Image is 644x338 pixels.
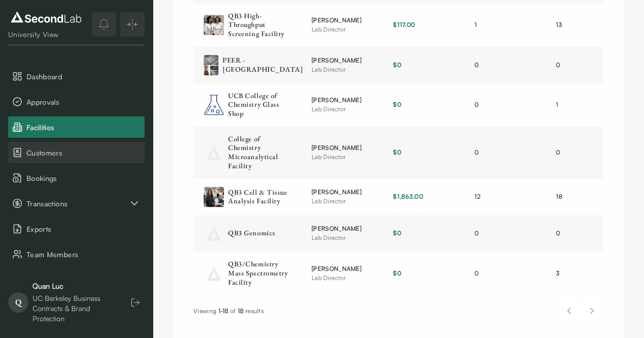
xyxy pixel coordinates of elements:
[312,264,373,273] div: [PERSON_NAME]
[92,12,116,37] button: notifications
[312,233,373,242] div: Lab Director
[26,249,141,260] span: Team Members
[26,71,141,82] span: Dashboard
[393,192,454,201] div: $1,863.00
[8,193,145,214] button: Transactions
[312,56,373,65] div: [PERSON_NAME]
[474,229,536,238] div: 0
[8,218,145,239] button: Exports
[8,9,84,25] img: logo
[8,142,145,163] button: Customers
[556,148,617,157] div: 0
[474,60,536,70] div: 0
[474,269,536,278] div: 0
[312,105,373,114] div: Lab Director
[238,306,244,314] span: 18
[556,192,617,201] div: 18
[556,100,617,109] div: 1
[193,306,264,315] div: Viewing of results
[33,293,116,324] div: UC Berkeley Business Contracts & Brand Protection
[393,20,454,29] div: $117.00
[312,65,373,74] div: Lab Director
[8,66,145,87] button: Dashboard
[222,56,303,74] a: PEER -[GEOGRAPHIC_DATA]
[8,292,29,313] span: Q
[393,229,454,238] div: $0
[228,135,291,171] a: College of Chemistry Microanalytical Facility
[228,91,291,118] a: UCB College of Chemistry Glass Shop
[312,273,373,283] div: Lab Director
[228,260,291,287] a: QB3/Chemistry Mass Spectrometry Facility
[26,173,141,183] span: Bookings
[474,148,536,157] div: 0
[393,60,454,70] div: $0
[204,223,224,243] img: QB3 Genomics
[228,229,291,238] a: QB3 Genomics
[218,306,228,314] span: 1 - 18
[8,167,145,189] button: Bookings
[312,143,373,152] div: [PERSON_NAME]
[312,152,373,162] div: Lab Director
[474,20,536,29] div: 1
[474,192,536,201] div: 12
[393,269,454,278] div: $0
[312,188,373,197] div: [PERSON_NAME]
[556,60,617,70] div: 0
[8,29,84,40] div: University View
[26,224,141,234] span: Exports
[8,116,145,138] button: Facilities
[33,281,116,291] div: Quan Luc
[312,16,373,25] div: [PERSON_NAME]
[393,148,454,157] div: $0
[556,269,617,278] div: 3
[228,12,291,39] a: QB3 High-Throughput Screening Facility
[204,142,224,163] img: College of Chemistry Microanalytical Facility
[204,55,218,75] img: PEER -UC Berkeley Lab
[393,100,454,109] div: $0
[8,193,145,214] div: Transactions sub items
[556,229,617,238] div: 0
[312,224,373,233] div: [PERSON_NAME]
[312,96,373,105] div: [PERSON_NAME]
[312,25,373,34] div: Lab Director
[26,198,128,209] span: Transactions
[204,95,224,115] img: UCB College of Chemistry Glass Shop
[204,15,224,35] img: QB3 High-Throughput Screening Facility
[204,187,224,207] img: QB3 Cell & Tissue Analysis Facility
[204,263,224,284] img: QB3/Chemistry Mass Spectrometry Facility
[556,20,617,29] div: 13
[312,197,373,206] div: Lab Director
[120,12,145,37] button: Expand/Collapse sidebar
[26,97,141,107] span: Approvals
[26,122,141,133] span: Facilities
[126,293,145,312] button: Log out
[8,243,145,265] button: Team Members
[228,188,291,206] a: QB3 Cell & Tissue Analysis Facility
[26,147,141,158] span: Customers
[474,100,536,109] div: 0
[8,91,145,112] button: Approvals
